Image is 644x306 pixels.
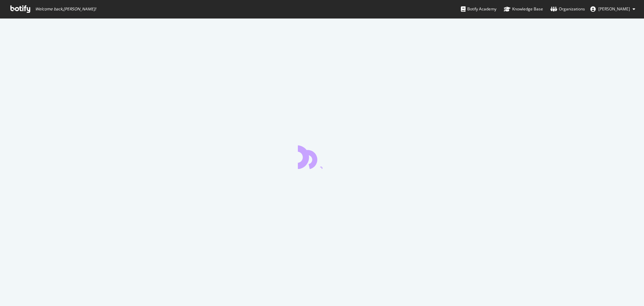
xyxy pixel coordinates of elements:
[298,145,346,169] div: animation
[598,6,630,12] span: Anja Alling
[461,6,496,12] div: Botify Academy
[585,4,641,14] button: [PERSON_NAME]
[504,6,543,12] div: Knowledge Base
[550,6,585,12] div: Organizations
[35,6,96,12] span: Welcome back, [PERSON_NAME] !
